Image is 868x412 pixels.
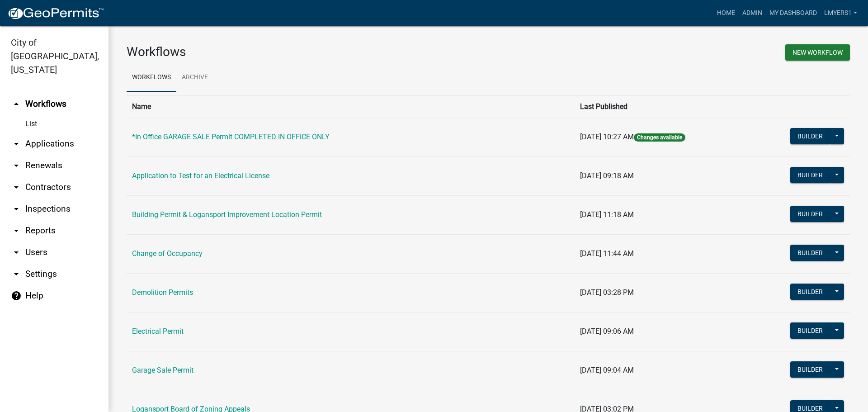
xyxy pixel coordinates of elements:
button: Builder [790,361,830,378]
th: Last Published [575,95,751,118]
i: arrow_drop_down [11,204,22,214]
a: Demolition Permits [132,288,193,297]
button: Builder [790,206,830,222]
th: Name [127,95,575,118]
button: Builder [790,167,830,183]
button: Builder [790,322,830,339]
button: Builder [790,128,830,144]
a: Change of Occupancy [132,249,203,258]
i: arrow_drop_down [11,269,22,279]
a: Archive [176,63,213,92]
span: [DATE] 09:04 AM [580,366,634,374]
button: Builder [790,284,830,300]
span: [DATE] 09:18 AM [580,171,634,180]
button: Builder [790,245,830,261]
i: arrow_drop_down [11,182,22,193]
a: lmyers1 [821,5,861,22]
span: [DATE] 09:06 AM [580,327,634,336]
a: Home [713,5,739,22]
a: *In Office GARAGE SALE Permit COMPLETED IN OFFICE ONLY [132,133,330,141]
button: New Workflow [785,44,850,61]
i: arrow_drop_down [11,225,22,236]
i: help [11,290,22,301]
span: [DATE] 03:28 PM [580,288,634,297]
a: Admin [739,5,766,22]
a: Building Permit & Logansport Improvement Location Permit [132,210,322,219]
span: Changes available [634,133,685,142]
h3: Workflows [127,44,481,60]
i: arrow_drop_down [11,138,22,149]
a: Workflows [127,63,176,92]
span: [DATE] 11:44 AM [580,249,634,258]
a: My Dashboard [766,5,821,22]
i: arrow_drop_down [11,247,22,258]
i: arrow_drop_down [11,160,22,171]
a: Application to Test for an Electrical License [132,171,269,180]
span: [DATE] 10:27 AM [580,133,634,141]
i: arrow_drop_up [11,99,22,109]
a: Electrical Permit [132,327,184,336]
span: [DATE] 11:18 AM [580,210,634,219]
a: Garage Sale Permit [132,366,193,374]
